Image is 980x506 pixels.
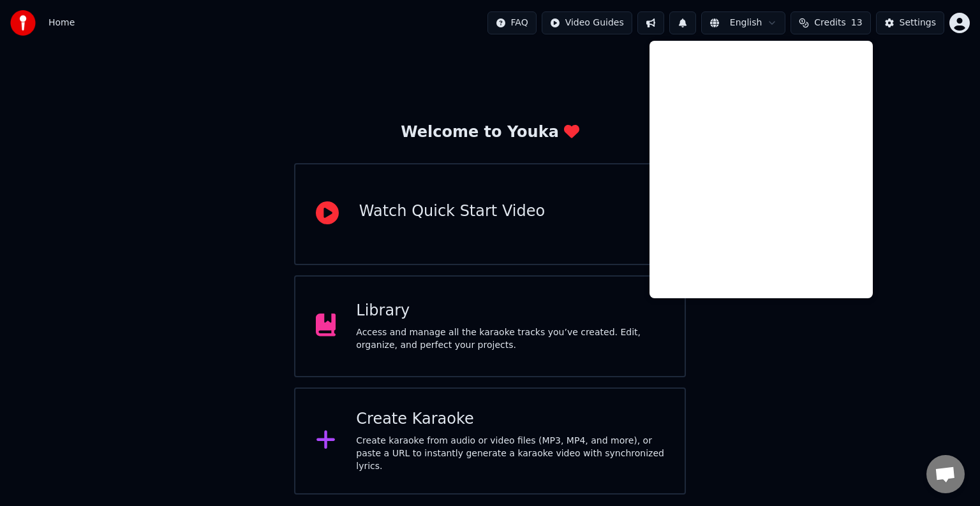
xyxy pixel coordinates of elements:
div: Access and manage all the karaoke tracks you’ve created. Edit, organize, and perfect your projects. [356,326,664,352]
button: Settings [876,11,944,34]
img: youka [10,10,36,36]
span: Credits [814,17,845,29]
div: Welcome to Youka [401,122,579,143]
div: Create karaoke from audio or video files (MP3, MP4, and more), or paste a URL to instantly genera... [356,435,664,473]
div: Settings [900,17,936,29]
span: Home [48,17,75,29]
button: Video Guides [542,11,632,34]
button: FAQ [487,11,537,34]
a: Open chat [926,455,965,493]
div: Watch Quick Start Video [359,201,545,222]
span: 13 [851,17,863,29]
div: Create Karaoke [356,409,664,430]
div: Library [356,301,664,321]
nav: breadcrumb [48,17,75,29]
button: Credits13 [791,11,870,34]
